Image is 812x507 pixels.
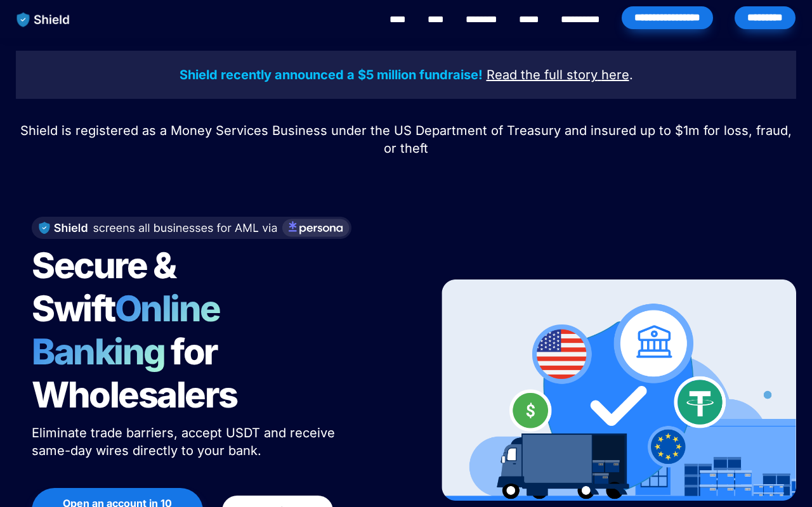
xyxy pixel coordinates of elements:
span: . [629,67,633,82]
span: for Wholesalers [32,330,237,416]
u: here [601,67,629,82]
span: Eliminate trade barriers, accept USDT and receive same-day wires directly to your bank. [32,425,339,458]
span: Online Banking [32,287,233,373]
u: Read the full story [487,67,598,82]
strong: Shield recently announced a $5 million fundraise! [180,67,483,82]
span: Secure & Swift [32,244,181,330]
span: Shield is registered as a Money Services Business under the US Department of Treasury and insured... [20,123,796,156]
a: here [601,69,629,82]
img: website logo [11,6,76,33]
a: Read the full story [487,69,598,82]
